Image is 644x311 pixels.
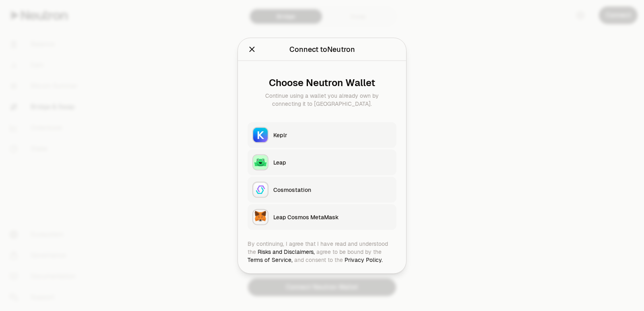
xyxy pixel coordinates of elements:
[248,204,396,230] button: Leap Cosmos MetaMaskLeap Cosmos MetaMask
[254,77,390,88] div: Choose Neutron Wallet
[273,213,392,221] div: Leap Cosmos MetaMask
[248,256,293,263] a: Terms of Service,
[253,182,268,197] img: Cosmostation
[253,210,268,224] img: Leap Cosmos MetaMask
[248,122,396,148] button: KeplrKeplr
[248,43,256,55] button: Close
[248,149,396,175] button: LeapLeap
[273,158,392,166] div: Leap
[253,128,268,142] img: Keplr
[254,91,390,107] div: Continue using a wallet you already own by connecting it to [GEOGRAPHIC_DATA].
[258,248,315,255] a: Risks and Disclaimers,
[289,43,355,55] div: Connect to Neutron
[253,155,268,169] img: Leap
[273,185,392,194] div: Cosmostation
[345,256,383,263] a: Privacy Policy.
[248,239,396,264] div: By continuing, I agree that I have read and understood the agree to be bound by the and consent t...
[248,177,396,202] button: CosmostationCosmostation
[273,131,392,139] div: Keplr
